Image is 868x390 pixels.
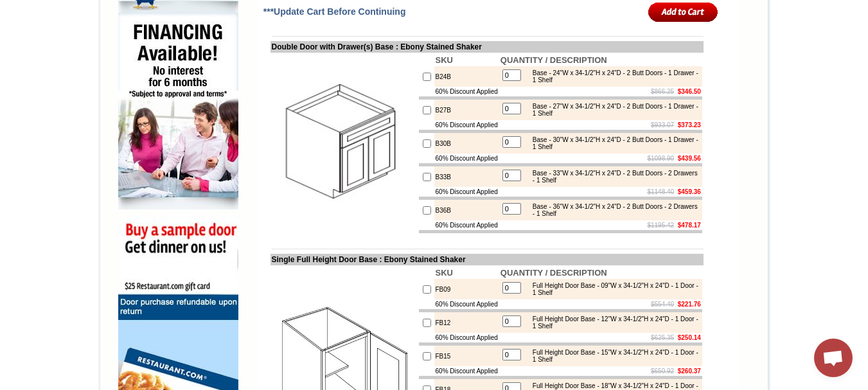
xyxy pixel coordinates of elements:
b: SKU [436,55,453,65]
td: 60% Discount Applied [434,154,499,163]
td: Baycreek Gray [151,58,184,71]
b: $250.14 [678,334,701,341]
img: spacer.gif [33,36,35,37]
b: $478.17 [678,222,701,229]
td: [PERSON_NAME] White Shaker [111,58,150,73]
b: $373.23 [678,121,701,129]
s: $1148.40 [647,188,674,195]
td: B24B [434,66,499,87]
div: Open chat [814,339,853,377]
div: Base - 27"W x 34-1/2"H x 24"D - 2 Butt Doors - 1 Drawer - 1 Shelf [526,103,699,117]
span: ***Update Cart Before Continuing [263,6,406,17]
img: spacer.gif [67,36,69,37]
b: QUANTITY / DESCRIPTION [500,55,607,65]
b: QUANTITY / DESCRIPTION [500,268,607,278]
td: [PERSON_NAME] Yellow Walnut [69,58,109,73]
b: $260.37 [678,368,701,375]
td: Bellmonte Maple [220,58,253,71]
td: FB12 [434,312,499,333]
s: $1098.90 [647,155,674,162]
div: Base - 30"W x 34-1/2"H x 24"D - 2 Butt Doors - 1 Drawer - 1 Shelf [526,136,699,150]
div: Full Height Door Base - 09"W x 34-1/2"H x 24"D - 1 Door - 1 Shelf [526,282,699,296]
td: B27B [434,100,499,120]
s: $866.25 [651,88,674,95]
s: $625.35 [651,334,674,341]
img: spacer.gif [109,36,111,37]
td: B33B [434,166,499,187]
b: Price Sheet View in PDF Format [15,5,104,12]
input: Add to Cart [648,1,718,22]
img: spacer.gif [184,36,186,37]
td: 60% Discount Applied [434,120,499,130]
s: $650.92 [651,368,674,375]
td: Alabaster Shaker [35,58,67,71]
b: $346.50 [678,88,701,95]
td: B36B [434,200,499,220]
b: $439.56 [678,155,701,162]
a: Price Sheet View in PDF Format [15,2,104,13]
div: Base - 24"W x 34-1/2"H x 24"D - 2 Butt Doors - 1 Drawer - 1 Shelf [526,69,699,84]
img: pdf.png [2,3,12,13]
div: Full Height Door Base - 12"W x 34-1/2"H x 24"D - 1 Door - 1 Shelf [526,315,699,330]
div: Base - 33"W x 34-1/2"H x 24"D - 2 Butt Doors - 2 Drawers - 1 Shelf [526,170,699,184]
s: $933.07 [651,121,674,129]
b: $459.36 [678,188,701,195]
td: Double Door with Drawer(s) Base : Ebony Stained Shaker [270,41,704,53]
td: 60% Discount Applied [434,333,499,342]
b: $221.76 [678,301,701,308]
b: SKU [436,268,453,278]
td: B30B [434,133,499,154]
td: 60% Discount Applied [434,299,499,309]
td: FB09 [434,279,499,299]
s: $554.40 [651,301,674,308]
img: spacer.gif [218,36,220,37]
img: spacer.gif [149,36,151,37]
td: Single Full Height Door Base : Ebony Stained Shaker [270,254,704,265]
div: Full Height Door Base - 15"W x 34-1/2"H x 24"D - 1 Door - 1 Shelf [526,349,699,363]
img: Double Door with Drawer(s) Base [272,71,416,216]
td: 60% Discount Applied [434,366,499,376]
td: 60% Discount Applied [434,87,499,96]
td: 60% Discount Applied [434,187,499,197]
div: Base - 36"W x 34-1/2"H x 24"D - 2 Butt Doors - 2 Drawers - 1 Shelf [526,203,699,217]
td: 60% Discount Applied [434,220,499,230]
td: Beachwood Oak Shaker [186,58,218,73]
td: FB15 [434,346,499,366]
s: $1195.42 [647,222,674,229]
